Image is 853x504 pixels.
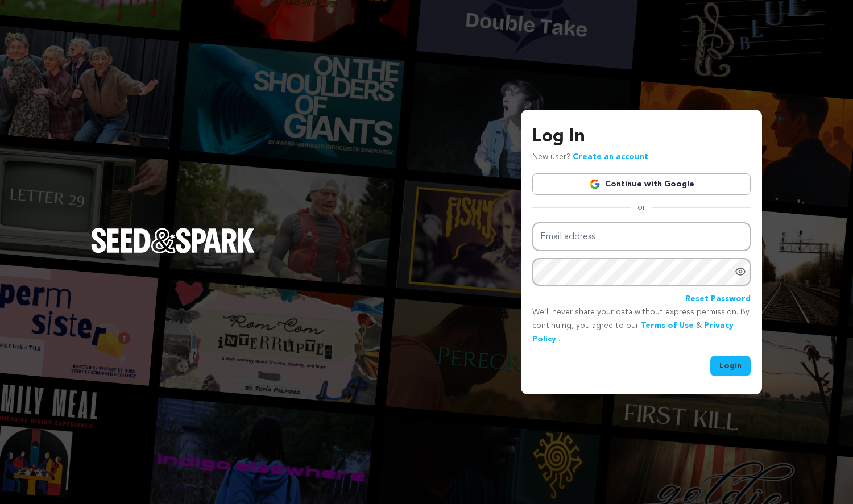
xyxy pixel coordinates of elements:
a: Show password as plain text. Warning: this will display your password on the screen. [735,266,746,277]
p: We’ll never share your data without express permission. By continuing, you agree to our & . [532,306,751,346]
a: Seed&Spark Homepage [91,228,255,276]
h3: Log In [532,123,751,151]
span: or [631,202,652,213]
p: New user? [532,151,648,164]
a: Terms of Use [641,322,694,330]
button: Login [710,356,751,376]
img: Google logo [589,178,601,190]
a: Create an account [573,153,648,161]
a: Privacy Policy [532,322,734,343]
a: Continue with Google [532,173,751,195]
input: Email address [532,222,751,251]
a: Reset Password [685,293,751,306]
img: Seed&Spark Logo [91,228,255,253]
